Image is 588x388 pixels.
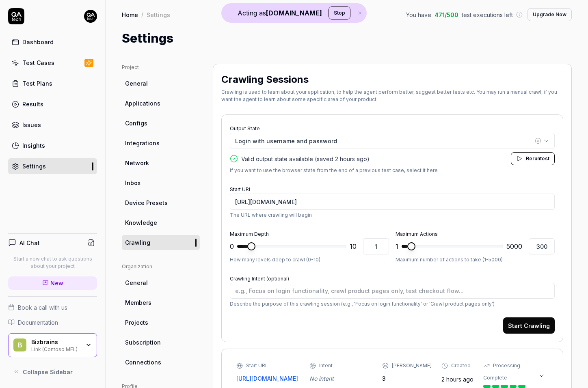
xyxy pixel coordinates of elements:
[50,279,63,287] span: New
[230,300,555,308] p: Describe the purpose of this crawling session (e.g., 'Focus on login functionality' or 'Crawl pro...
[230,167,555,174] p: If you want to use the browser state from the end of a previous test case, select it here
[22,121,41,129] div: Issues
[396,241,398,251] span: 1
[309,374,373,383] div: No intent
[8,34,97,50] a: Dashboard
[221,72,309,87] h2: Crawling Sessions
[122,355,200,370] a: Connections
[392,362,432,369] div: [PERSON_NAME]
[122,136,200,151] a: Integrations
[382,374,432,383] div: 3
[230,211,555,219] p: The URL where crawling will begin
[19,239,40,247] h4: AI Chat
[8,276,97,290] a: New
[122,11,138,19] a: Home
[122,295,200,310] a: Members
[315,155,370,162] span: (saved )
[122,275,200,290] a: General
[493,362,520,369] div: Processing
[22,58,54,67] div: Test Cases
[511,152,555,165] button: Reruntest
[319,362,333,369] div: Intent
[506,241,522,251] span: 5000
[230,241,234,251] span: 0
[125,298,151,307] span: Members
[221,88,563,103] div: Crawling is used to learn about your application, to help the agent perform better, suggest bette...
[8,117,97,133] a: Issues
[122,315,200,330] a: Projects
[230,231,269,237] label: Maximum Depth
[22,38,54,46] div: Dashboard
[122,215,200,230] a: Knowledge
[230,125,260,131] label: Output State
[122,155,200,170] a: Network
[527,8,572,21] button: Upgrade Now
[8,138,97,153] a: Insights
[31,338,80,346] div: Bizbrains
[125,159,149,167] span: Network
[396,256,555,263] p: Maximum number of actions to take (1-5000)
[125,99,160,108] span: Applications
[122,235,200,250] a: Crawling
[22,100,43,108] div: Results
[122,29,173,47] h1: Settings
[122,96,200,111] a: Applications
[125,119,147,127] span: Configs
[22,79,52,88] div: Test Plans
[230,186,252,192] label: Start URL
[125,139,160,147] span: Integrations
[8,96,97,112] a: Results
[122,263,200,270] div: Organization
[8,364,97,380] button: Collapse Sidebar
[125,198,168,207] span: Device Presets
[8,303,97,312] a: Book a call with us
[451,362,471,369] div: Created
[350,241,357,251] span: 10
[141,11,143,19] div: /
[8,55,97,71] a: Test Cases
[125,179,141,187] span: Inbox
[125,338,161,347] span: Subscription
[335,155,367,162] time: 2 hours ago
[147,11,170,19] div: Settings
[22,141,45,150] div: Insights
[435,11,458,19] span: 471 / 500
[125,358,161,366] span: Connections
[246,362,268,369] div: Start URL
[18,318,58,327] span: Documentation
[406,11,431,19] span: You have
[122,335,200,350] a: Subscription
[125,318,148,327] span: Projects
[329,6,350,19] button: Stop
[122,116,200,131] a: Configs
[462,11,513,19] span: test executions left
[13,338,26,351] span: B
[22,162,46,170] div: Settings
[236,374,300,383] a: [URL][DOMAIN_NAME]
[125,278,148,287] span: General
[8,255,97,270] p: Start a new chat to ask questions about your project
[8,333,97,358] button: BBizbrainsLink (Contoso MFL)
[526,155,540,162] span: Rerun
[8,318,97,327] a: Documentation
[235,137,533,145] div: Login with username and password
[23,368,73,376] span: Collapse Sidebar
[230,133,555,149] button: Login with username and password
[31,345,80,352] div: Link (Contoso MFL)
[503,317,555,334] button: Start Crawling
[396,231,438,237] label: Maximum Actions
[441,376,473,383] time: 2 hours ago
[125,79,148,88] span: General
[125,238,150,247] span: Crawling
[18,303,67,312] span: Book a call with us
[122,195,200,210] a: Device Presets
[8,75,97,91] a: Test Plans
[230,256,389,263] p: How many levels deep to crawl (0-10)
[84,10,97,23] img: 7ccf6c19-61ad-4a6c-8811-018b02a1b829.jpg
[122,64,200,71] div: Project
[122,76,200,91] a: General
[230,276,289,282] label: Crawling Intent (optional)
[122,175,200,190] a: Inbox
[540,155,549,162] span: test
[483,374,507,382] div: Complete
